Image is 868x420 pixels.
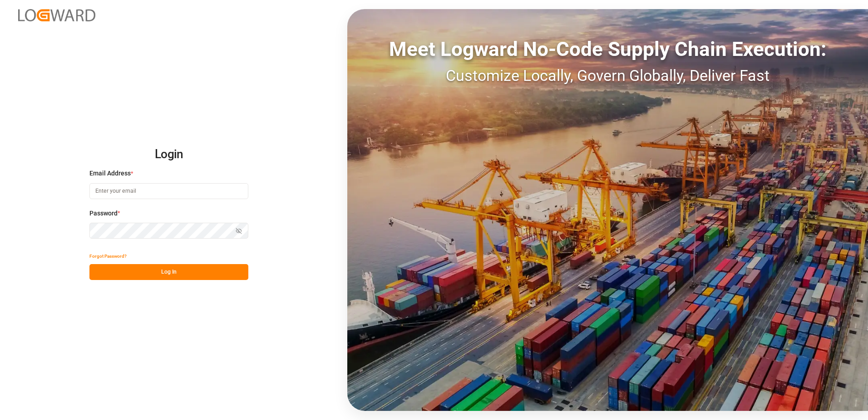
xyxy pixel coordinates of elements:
[89,248,127,264] button: Forgot Password?
[89,169,131,178] span: Email Address
[18,9,95,21] img: Logward_new_orange.png
[89,140,248,169] h2: Login
[89,183,248,199] input: Enter your email
[89,264,248,280] button: Log In
[347,34,868,64] div: Meet Logward No-Code Supply Chain Execution:
[89,209,118,218] span: Password
[347,64,868,87] div: Customize Locally, Govern Globally, Deliver Fast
